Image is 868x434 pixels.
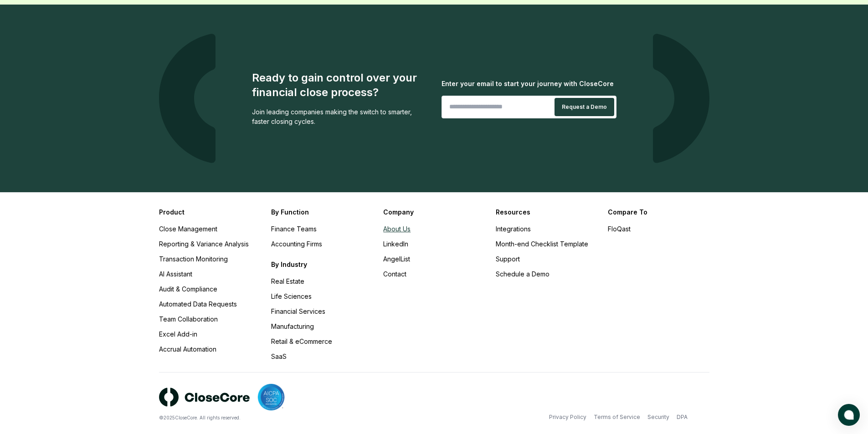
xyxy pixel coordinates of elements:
[383,240,408,248] a: LinkedIn
[594,413,640,421] a: Terms of Service
[496,225,531,233] a: Integrations
[608,207,709,217] h3: Compare To
[383,225,411,233] a: About Us
[271,225,317,233] a: Finance Teams
[496,240,588,248] a: Month-end Checklist Template
[383,270,406,278] a: Contact
[159,300,237,308] a: Automated Data Requests
[383,255,410,263] a: AngelList
[159,414,434,421] div: © 2025 CloseCore. All rights reserved.
[257,383,285,411] img: SOC 2 compliant
[271,240,322,248] a: Accounting Firms
[159,330,197,338] a: Excel Add-in
[159,345,216,353] a: Accrual Automation
[159,34,216,163] img: logo
[442,79,616,88] div: Enter your email to start your journey with CloseCore
[271,292,312,300] a: Life Sciences
[159,225,217,233] a: Close Management
[159,388,250,407] img: logo
[271,260,372,269] h3: By Industry
[271,277,304,285] a: Real Estate
[838,404,860,426] button: atlas-launcher
[677,413,688,421] a: DPA
[383,207,484,217] h3: Company
[496,270,550,278] a: Schedule a Demo
[252,107,427,126] div: Join leading companies making the switch to smarter, faster closing cycles.
[647,413,669,421] a: Security
[252,71,427,100] div: Ready to gain control over your financial close process?
[271,337,332,345] a: Retail & eCommerce
[159,240,249,248] a: Reporting & Variance Analysis
[159,255,228,263] a: Transaction Monitoring
[271,207,372,217] h3: By Function
[555,98,614,116] button: Request a Demo
[496,255,520,263] a: Support
[608,225,631,233] a: FloQast
[653,34,709,163] img: logo
[271,322,314,330] a: Manufacturing
[271,307,325,315] a: Financial Services
[496,207,597,217] h3: Resources
[159,207,260,217] h3: Product
[159,285,217,293] a: Audit & Compliance
[549,413,586,421] a: Privacy Policy
[159,315,218,323] a: Team Collaboration
[271,352,287,360] a: SaaS
[159,270,192,278] a: AI Assistant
